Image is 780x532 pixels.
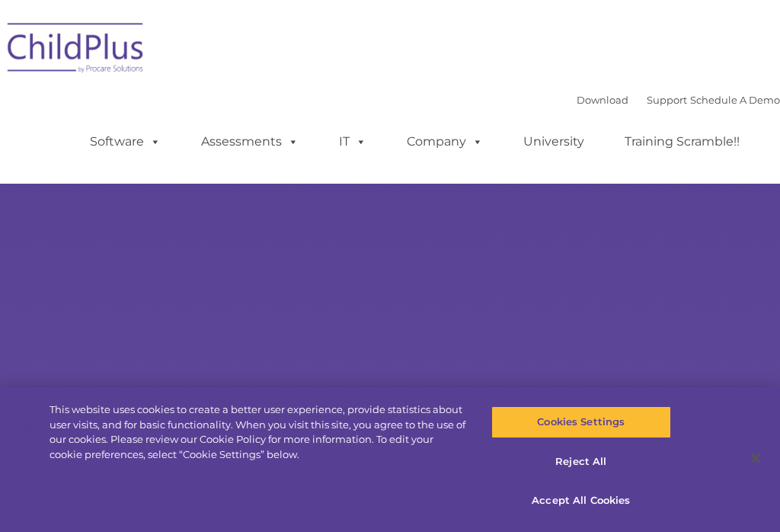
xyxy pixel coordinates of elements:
button: Reject All [491,446,671,478]
font: | [577,94,780,106]
button: Accept All Cookies [491,485,671,517]
div: This website uses cookies to create a better user experience, provide statistics about user visit... [50,402,468,462]
a: Company [392,127,498,157]
button: Close [739,441,772,475]
a: Assessments [186,127,314,157]
button: Cookies Settings [491,406,671,438]
a: Training Scramble!! [609,127,755,157]
a: Schedule A Demo [690,94,780,106]
a: Software [75,127,176,157]
a: IT [324,127,382,157]
a: Support [647,94,687,106]
a: Download [577,94,628,106]
a: University [508,127,599,157]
